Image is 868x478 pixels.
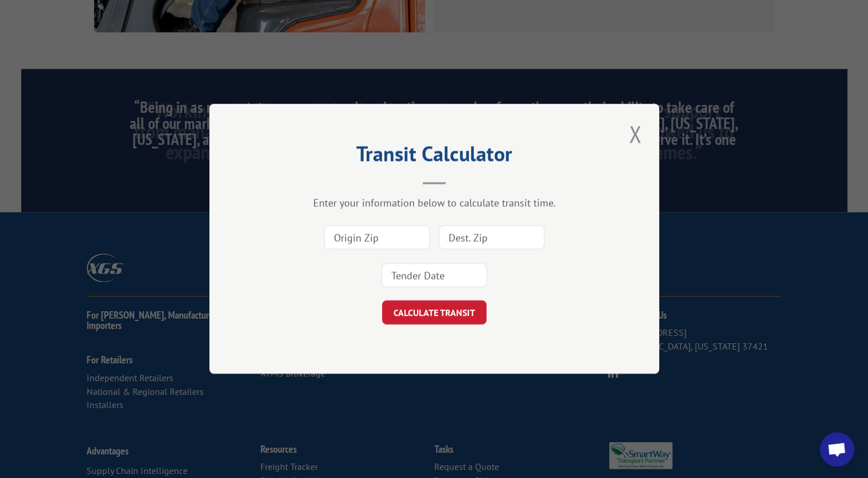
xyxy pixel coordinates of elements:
[625,118,645,150] button: Close modal
[324,226,430,250] input: Origin Zip
[267,146,602,167] h2: Transit Calculator
[382,264,487,288] input: Tender Date
[439,226,544,250] input: Dest. Zip
[267,197,602,210] div: Enter your information below to calculate transit time.
[820,432,854,467] a: Open chat
[382,301,486,325] button: CALCULATE TRANSIT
